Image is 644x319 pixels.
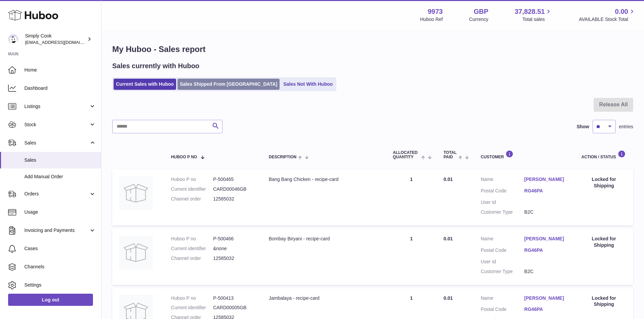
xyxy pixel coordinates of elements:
[24,191,89,197] span: Orders
[579,7,636,23] a: 0.00 AVAILABLE Stock Total
[119,236,153,269] img: no-photo.jpg
[444,151,457,159] span: Total paid
[474,7,488,16] strong: GBP
[481,236,524,244] dt: Name
[386,169,437,225] td: 1
[213,176,255,183] dd: P-500465
[515,7,545,16] span: 37,828.51
[213,255,255,262] dd: 12585032
[25,39,99,45] span: [EMAIL_ADDRESS][DOMAIN_NAME]
[481,188,524,196] dt: Postal Code
[581,295,626,308] div: Locked for Shipping
[524,247,568,254] a: RG46PA
[269,155,296,159] span: Description
[177,79,280,90] a: Sales Shipped From [GEOGRAPHIC_DATA]
[269,295,379,301] div: Jambalaya - recipe-card
[171,295,213,301] dt: Huboo P no
[24,67,96,73] span: Home
[481,268,524,275] dt: Customer Type
[393,151,420,159] span: ALLOCATED Quantity
[8,294,93,306] a: Log out
[213,236,255,242] dd: P-500466
[24,227,89,234] span: Invoicing and Payments
[112,61,199,71] h2: Sales currently with Huboo
[8,34,18,44] img: internalAdmin-9973@internal.huboo.com
[524,176,568,183] a: [PERSON_NAME]
[524,295,568,301] a: [PERSON_NAME]
[213,186,255,192] dd: CARD00046GB
[481,259,524,265] dt: User Id
[213,304,255,311] dd: CARD00005GB
[24,209,96,215] span: Usage
[524,209,568,215] dd: B2C
[24,103,89,110] span: Listings
[171,155,197,159] span: Huboo P no
[24,157,96,163] span: Sales
[171,304,213,311] dt: Current identifier
[481,176,524,184] dt: Name
[444,177,453,182] span: 0.01
[171,255,213,262] dt: Channel order
[386,229,437,285] td: 1
[579,16,636,23] span: AVAILABLE Stock Total
[213,295,255,301] dd: P-500413
[269,236,379,242] div: Bombay Biryani - recipe-card
[269,176,379,183] div: Bang Bang Chicken - recipe-card
[515,7,552,23] a: 37,828.51 Total sales
[581,236,626,248] div: Locked for Shipping
[428,7,443,16] strong: 9973
[615,7,628,16] span: 0.00
[119,176,153,210] img: no-photo.jpg
[444,236,453,241] span: 0.01
[171,196,213,202] dt: Channel order
[577,124,589,130] label: Show
[522,16,552,23] span: Total sales
[24,282,96,288] span: Settings
[444,295,453,301] span: 0.01
[24,245,96,252] span: Cases
[581,150,626,159] div: Action / Status
[481,306,524,314] dt: Postal Code
[420,16,443,23] div: Huboo Ref
[481,247,524,255] dt: Postal Code
[524,306,568,313] a: RG46PA
[24,85,96,91] span: Dashboard
[171,176,213,183] dt: Huboo P no
[581,176,626,189] div: Locked for Shipping
[524,188,568,194] a: RG46PA
[25,33,86,46] div: Simply Cook
[112,44,633,55] h1: My Huboo - Sales report
[171,245,213,252] dt: Current identifier
[281,79,335,90] a: Sales Not With Huboo
[171,236,213,242] dt: Huboo P no
[114,79,176,90] a: Current Sales with Huboo
[481,209,524,215] dt: Customer Type
[524,268,568,275] dd: B2C
[24,122,89,128] span: Stock
[24,140,89,146] span: Sales
[481,199,524,206] dt: User Id
[24,174,96,180] span: Add Manual Order
[619,124,633,130] span: entries
[213,196,255,202] dd: 12585032
[24,264,96,270] span: Channels
[524,236,568,242] a: [PERSON_NAME]
[481,150,568,159] div: Customer
[469,16,488,23] div: Currency
[171,186,213,192] dt: Current identifier
[481,295,524,303] dt: Name
[213,245,255,252] dd: &none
